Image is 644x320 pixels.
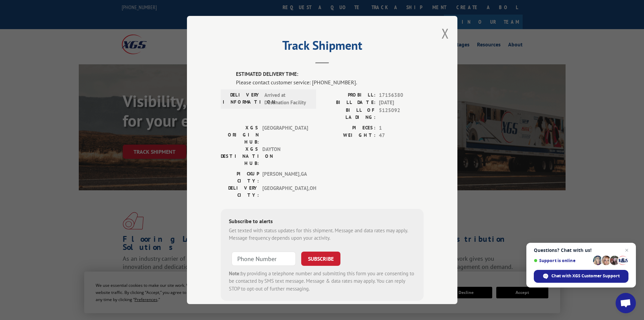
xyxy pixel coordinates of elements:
div: Subscribe to alerts [229,217,415,227]
label: BILL OF LADING: [322,107,376,121]
span: 1 [379,124,424,132]
label: PICKUP CITY: [221,170,259,185]
label: DELIVERY INFORMATION: [223,91,261,107]
span: Chat with XGS Customer Support [534,270,628,283]
input: Phone Number [232,252,296,266]
span: Support is online [534,258,591,263]
div: Get texted with status updates for this shipment. Message and data rates may apply. Message frequ... [229,227,415,242]
label: PROBILL: [322,91,376,99]
button: Close modal [442,24,449,42]
span: [GEOGRAPHIC_DATA] [262,124,308,146]
h2: Track Shipment [221,41,424,54]
span: 47 [379,132,424,140]
span: 17156380 [379,91,424,99]
label: WEIGHT: [322,132,376,140]
span: Questions? Chat with us! [534,248,628,253]
a: Open chat [616,293,636,313]
span: DAYTON [262,146,308,167]
span: [GEOGRAPHIC_DATA] , OH [262,185,308,199]
label: DELIVERY CITY: [221,185,259,199]
label: ESTIMATED DELIVERY TIME: [236,70,424,78]
label: XGS DESTINATION HUB: [221,146,259,167]
span: Chat with XGS Customer Support [551,273,620,279]
span: [PERSON_NAME] , GA [262,170,308,185]
span: [DATE] [379,99,424,107]
div: Please contact customer service: [PHONE_NUMBER]. [236,78,424,86]
strong: Note: [229,270,241,277]
span: 5125092 [379,107,424,121]
label: PIECES: [322,124,376,132]
div: by providing a telephone number and submitting this form you are consenting to be contacted by SM... [229,270,415,293]
button: SUBSCRIBE [301,252,340,266]
span: Arrived at Destination Facility [264,91,310,107]
label: BILL DATE: [322,99,376,107]
label: XGS ORIGIN HUB: [221,124,259,146]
